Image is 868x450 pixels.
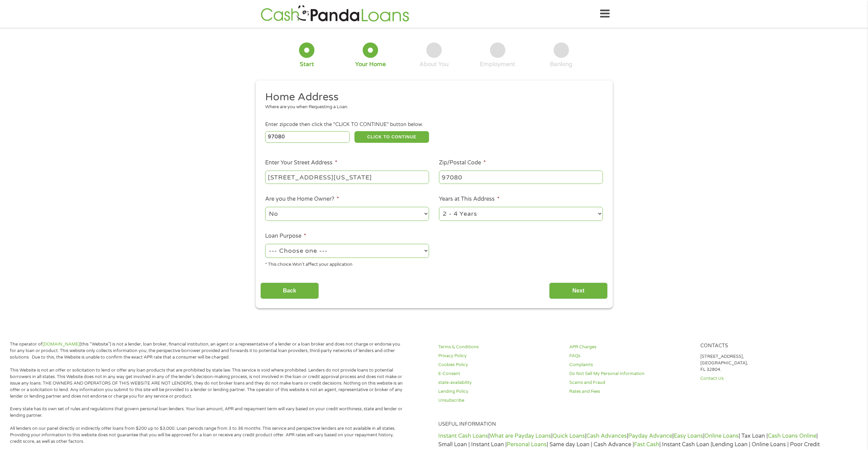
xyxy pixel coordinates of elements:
[260,283,319,299] input: Back
[265,121,603,128] div: Enter zipcode then click the "CLICK TO CONTINUE" button below.
[438,344,561,350] a: Terms & Conditions
[10,341,403,361] p: The operator of (this “Website”) is not a lender, loan broker, financial institution, an agent or...
[419,61,449,68] div: About You
[265,159,337,166] label: Enter Your Street Address
[490,433,551,439] a: What are Payday Loans
[265,171,429,184] input: 1 Main Street
[439,196,500,203] label: Years at This Address
[10,367,403,399] p: This Website is not an offer or solicitation to lend or offer any loan products that are prohibit...
[354,131,429,143] button: CLICK TO CONTINUE
[265,259,429,268] div: * This choice Won’t affect your application
[265,90,598,104] h2: Home Address
[438,362,561,368] a: Cookies Policy
[700,353,823,373] p: [STREET_ADDRESS], [GEOGRAPHIC_DATA], FL 32804.
[438,388,561,395] a: Lending Policy
[768,433,816,439] a: Cash Loans Online
[586,433,627,439] a: Cash Advances
[700,343,823,349] h4: Contacts
[259,4,411,24] img: GetLoanNow Logo
[549,283,608,299] input: Next
[355,61,386,68] div: Your Home
[438,397,561,404] a: Unsubscribe
[439,159,486,166] label: Zip/Postal Code
[634,441,659,448] a: Fast Cash
[42,341,80,347] a: [DOMAIN_NAME]
[265,131,350,143] input: Enter Zipcode (e.g 01510)
[674,433,703,439] a: Easy Loans
[569,344,692,350] a: APR Charges
[265,233,306,240] label: Loan Purpose
[438,353,561,359] a: Privacy Policy
[569,371,692,377] a: Do Not Sell My Personal Information
[704,433,739,439] a: Online Loans
[438,421,823,428] h4: Useful Information
[553,433,585,439] a: Quick Loans
[569,353,692,359] a: FAQs
[569,362,692,368] a: Complaints
[438,433,488,439] a: Instant Cash Loans
[507,441,547,448] a: Personal Loans
[10,425,403,445] p: All lenders on our panel directly or indirectly offer loans from $200 up to $3,000. Loan periods ...
[438,371,561,377] a: E-Consent
[569,388,692,395] a: Rates and Fees
[265,196,339,203] label: Are you the Home Owner?
[628,433,672,439] a: Payday Advance
[10,406,403,419] p: Every state has its own set of rules and regulations that govern personal loan lenders. Your loan...
[480,61,515,68] div: Employment
[300,61,314,68] div: Start
[700,375,823,382] a: Contact Us
[438,379,561,386] a: state-availability
[569,379,692,386] a: Scams and Fraud
[550,61,572,68] div: Banking
[265,104,598,111] div: Where are you when Requesting a Loan.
